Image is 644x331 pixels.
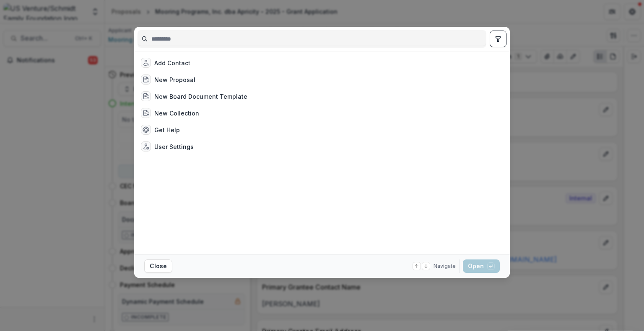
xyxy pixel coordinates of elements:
button: Open [463,259,500,273]
div: Add Contact [154,59,190,67]
div: User Settings [154,142,194,151]
span: Navigate [434,262,456,270]
button: Close [144,259,172,273]
button: toggle filters [490,31,506,47]
div: New Proposal [154,75,195,84]
div: New Board Document Template [154,92,247,101]
div: New Collection [154,109,199,118]
div: Get Help [154,126,180,134]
